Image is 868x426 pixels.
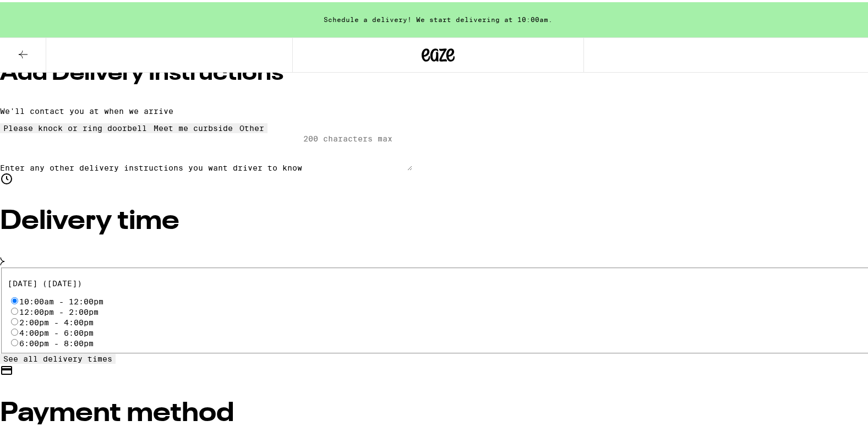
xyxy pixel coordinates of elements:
label: 12:00pm - 2:00pm [20,305,99,314]
button: Other [236,121,268,131]
div: Meet me curbside [154,122,233,130]
label: 6:00pm - 8:00pm [20,337,94,346]
label: 4:00pm - 6:00pm [20,326,94,335]
button: Meet me curbside [150,121,236,131]
span: See all delivery times [3,352,112,361]
div: Other [239,122,264,130]
label: 2:00pm - 4:00pm [20,316,94,325]
div: Please knock or ring doorbell [3,122,147,130]
label: 10:00am - 12:00pm [20,295,104,304]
